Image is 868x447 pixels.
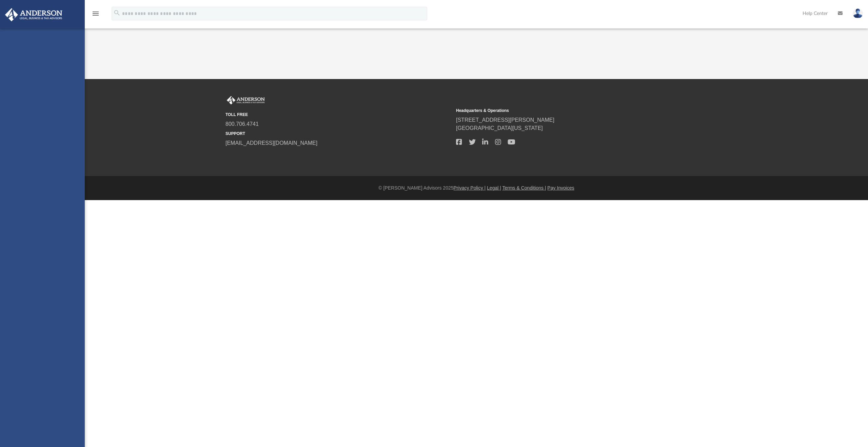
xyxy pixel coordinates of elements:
div: © [PERSON_NAME] Advisors 2025 [85,184,868,192]
img: User Pic [853,8,863,18]
a: Privacy Policy | [454,185,486,191]
a: Legal | [487,185,501,191]
small: TOLL FREE [225,112,451,118]
small: SUPPORT [225,131,451,137]
i: menu [92,9,100,18]
a: 800.706.4741 [225,121,259,127]
img: Anderson Advisors Platinum Portal [3,8,64,21]
a: menu [92,13,100,18]
a: Pay Invoices [547,185,574,191]
img: Anderson Advisors Platinum Portal [225,96,266,105]
a: [STREET_ADDRESS][PERSON_NAME] [456,117,554,123]
a: [GEOGRAPHIC_DATA][US_STATE] [456,125,543,131]
a: [EMAIL_ADDRESS][DOMAIN_NAME] [225,140,317,146]
small: Headquarters & Operations [456,108,682,114]
a: Terms & Conditions | [502,185,546,191]
i: search [113,9,121,17]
